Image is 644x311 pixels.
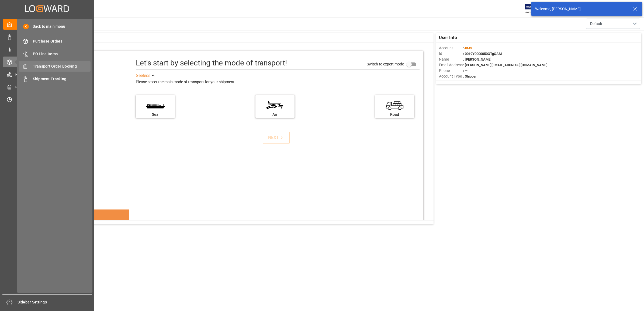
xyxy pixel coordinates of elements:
div: Please select the main mode of transport for your shipment. [136,79,420,85]
span: Name [439,57,463,62]
span: : 0019Y0000050OTgQAM [463,52,502,56]
span: Purchase Orders [33,39,91,44]
span: Back to main menu [29,24,65,29]
button: open menu [586,19,640,29]
span: Account [439,45,463,51]
a: Data Management [3,32,91,42]
span: Id [439,51,463,57]
span: User Info [439,34,457,41]
div: Road [378,112,411,117]
span: Sidebar Settings [18,299,92,305]
a: Purchase Orders [19,36,91,47]
a: Shipment Tracking [19,74,91,84]
span: Switch to expert mode [367,62,404,66]
div: NEXT [268,134,285,141]
img: Exertis%20JAM%20-%20Email%20Logo.jpg_1722504956.jpg [525,4,543,13]
a: Timeslot Management V2 [3,94,91,105]
a: Transport Order Booking [19,61,91,72]
span: : [PERSON_NAME][EMAIL_ADDRESS][DOMAIN_NAME] [463,63,548,67]
button: NEXT [263,132,290,144]
div: See less [136,72,150,79]
a: PO Line Items [19,48,91,59]
div: Welcome, [PERSON_NAME] [535,6,628,12]
a: My Reports [3,44,91,55]
span: Transport Order Booking [33,64,91,69]
span: Email Address [439,62,463,68]
span: : Shipper [463,74,477,78]
span: : [PERSON_NAME] [463,57,491,61]
a: My Cockpit [3,19,91,30]
span: Account Type [439,74,463,79]
span: JIMS [464,46,472,50]
span: Phone [439,68,463,74]
span: : — [463,69,468,73]
div: Sea [139,112,172,117]
span: Default [590,21,602,27]
span: Shipment Tracking [33,76,91,82]
div: Let's start by selecting the mode of transport! [136,57,287,69]
span: : [463,46,472,50]
div: Air [258,112,292,117]
span: PO Line Items [33,51,91,57]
